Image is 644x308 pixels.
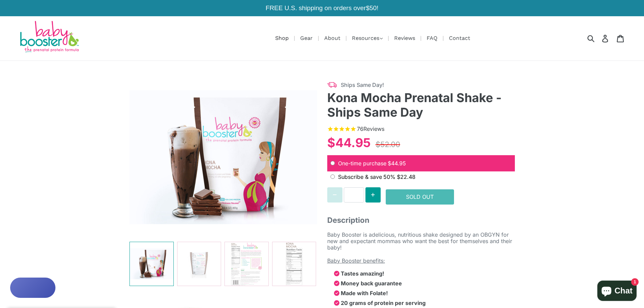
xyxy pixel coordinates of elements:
[383,173,397,180] span: 50%
[365,187,381,203] button: Increase quantity for Kona Mocha Prenatal Shake - Ships Same Day
[341,270,384,277] strong: Tastes amazing!
[341,280,402,287] strong: Money back guarantee
[397,173,415,180] span: recurring price
[349,33,386,43] button: Resources
[327,232,515,251] p: delicious, nutritious shake designed by an OBGYN for new and expectant mommas who want the best f...
[327,125,515,134] span: Rated 4.9 out of 5 stars 76 reviews
[595,281,639,303] inbox-online-store-chat: Shopify online store chat
[129,76,317,238] img: Kona Mocha Prenatal Shake - Ships Same Day
[327,134,371,152] div: $44.95
[327,231,372,238] span: Baby Booster is a
[341,81,515,89] span: Ships Same Day!
[327,257,385,264] span: Baby Booster benefits:
[344,187,364,203] input: Quantity for Kona Mocha Prenatal Shake - Ships Same Day
[423,34,441,42] a: FAQ
[19,21,79,54] img: Baby Booster Prenatal Protein Supplements
[272,242,316,286] img: Kona Mocha Prenatal Shake - Ships Same Day
[446,34,474,42] a: Contact
[327,215,515,226] span: Description
[357,125,384,132] span: 76 reviews
[225,242,268,286] img: Kona Mocha Prenatal Shake - Ships Same Day
[366,4,369,11] span: $
[10,278,55,298] button: Rewards
[321,34,344,42] a: About
[369,4,377,11] span: 50
[338,173,383,180] span: Subscribe & save
[363,125,384,132] span: Reviews
[590,31,608,46] input: Search
[341,290,388,297] strong: Made with Folate!
[297,34,316,42] a: Gear
[130,242,173,286] img: Kona Mocha Prenatal Shake - Ships Same Day
[338,160,388,167] span: One-time purchase
[374,137,402,152] div: $52.00
[388,160,406,167] span: original price
[341,300,426,306] strong: 20 grams of protein per serving
[177,242,221,286] img: Kona Mocha Prenatal Shake - Ships Same Day
[327,91,515,120] h3: Kona Mocha Prenatal Shake - Ships Same Day
[272,34,292,42] a: Shop
[391,34,419,42] a: Reviews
